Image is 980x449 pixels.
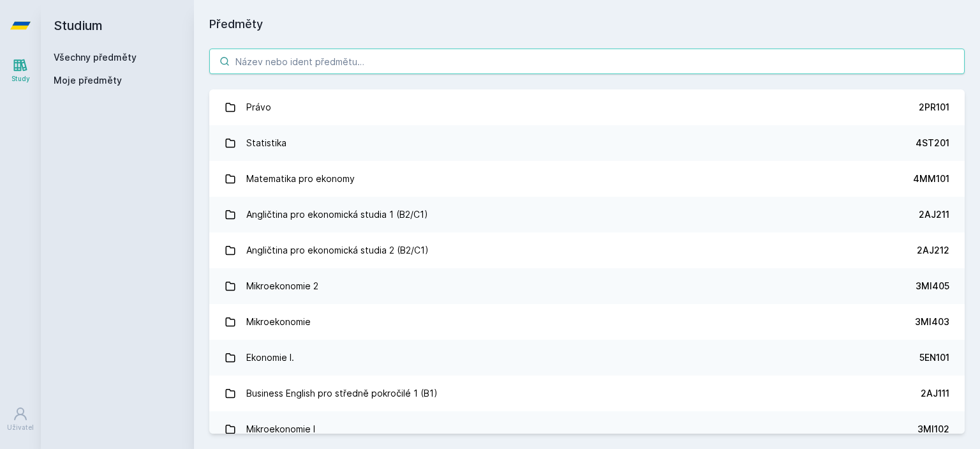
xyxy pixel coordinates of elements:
div: 2AJ211 [919,208,949,221]
div: 5EN101 [919,351,949,364]
div: Study [11,74,30,84]
a: Všechny předměty [54,52,137,63]
a: Ekonomie I. 5EN101 [209,340,965,376]
a: Mikroekonomie I 3MI102 [209,411,965,447]
div: Právo [246,95,271,120]
div: Angličtina pro ekonomická studia 2 (B2/C1) [246,238,429,263]
h1: Předměty [209,15,965,33]
span: Moje předměty [54,74,122,87]
a: Study [3,51,38,90]
a: Angličtina pro ekonomická studia 1 (B2/C1) 2AJ211 [209,197,965,232]
a: Statistika 4ST201 [209,125,965,161]
a: Matematika pro ekonomy 4MM101 [209,161,965,197]
div: 4MM101 [913,172,949,185]
div: 2AJ111 [921,387,949,400]
div: Mikroekonomie I [246,416,315,442]
a: Angličtina pro ekonomická studia 2 (B2/C1) 2AJ212 [209,232,965,268]
div: 2PR101 [919,101,949,114]
div: 2AJ212 [917,244,949,257]
div: 4ST201 [916,137,949,149]
a: Mikroekonomie 2 3MI405 [209,268,965,304]
a: Business English pro středně pokročilé 1 (B1) 2AJ111 [209,376,965,411]
div: Uživatel [7,423,34,432]
a: Právo 2PR101 [209,89,965,125]
input: Název nebo ident předmětu… [209,49,965,74]
div: Mikroekonomie 2 [246,273,318,299]
div: 3MI403 [915,316,949,328]
div: 3MI405 [916,280,949,293]
a: Uživatel [3,400,38,439]
div: 3MI102 [917,423,949,436]
div: Mikroekonomie [246,309,311,335]
a: Mikroekonomie 3MI403 [209,304,965,340]
div: Ekonomie I. [246,345,294,370]
div: Statistika [246,130,286,156]
div: Matematika pro ekonomy [246,166,355,192]
div: Angličtina pro ekonomická studia 1 (B2/C1) [246,202,428,227]
div: Business English pro středně pokročilé 1 (B1) [246,381,438,406]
